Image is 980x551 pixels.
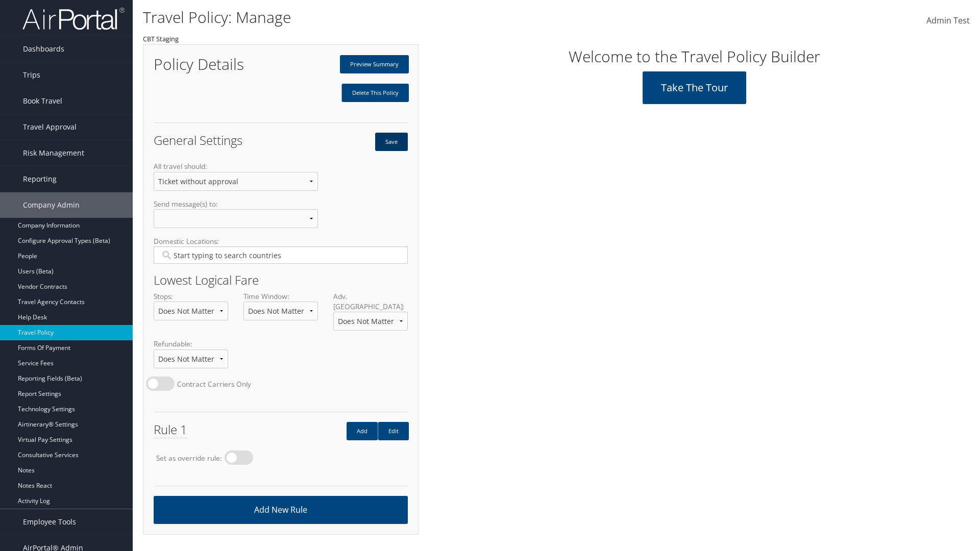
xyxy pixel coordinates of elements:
[333,312,408,331] select: Adv. [GEOGRAPHIC_DATA]:
[154,134,273,146] h2: General Settings
[23,509,76,535] span: Employee Tools
[23,62,40,88] span: Trips
[143,7,694,28] h1: Travel Policy: Manage
[177,379,251,389] label: Contract Carriers Only
[243,302,318,320] select: Time Window:
[333,291,408,339] label: Adv. [GEOGRAPHIC_DATA]:
[426,46,962,67] h1: Welcome to the Travel Policy Builder
[154,496,408,524] a: Add New Rule
[143,34,179,43] small: CBT Staging
[154,209,318,228] select: Send message(s) to:
[154,339,228,376] label: Refundable:
[340,55,409,73] a: Preview Summary
[156,453,222,463] label: Set as override rule:
[154,302,228,320] select: Stops:
[341,84,409,102] a: Delete This Policy
[926,15,970,26] span: Admin Test
[154,172,318,191] select: All travel should:
[154,161,318,198] label: All travel should:
[375,133,408,151] button: Save
[154,274,408,286] h2: Lowest Logical Fare
[643,71,746,104] a: Take the tour
[243,291,318,329] label: Time Window:
[154,236,408,272] label: Domestic Locations:
[22,7,125,31] img: airportal-logo.png
[154,349,228,368] select: Refundable:
[347,422,378,440] a: Add
[154,199,318,236] label: Send message(s) to:
[160,250,401,260] input: Domestic Locations:
[378,422,409,440] a: Edit
[23,114,77,140] span: Travel Approval
[23,166,57,192] span: Reporting
[23,36,64,62] span: Dashboards
[154,421,187,438] span: Rule 1
[926,5,970,37] a: Admin Test
[154,57,273,72] h1: Policy Details
[23,88,62,114] span: Book Travel
[23,140,84,166] span: Risk Management
[154,291,228,329] label: Stops:
[23,192,80,218] span: Company Admin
